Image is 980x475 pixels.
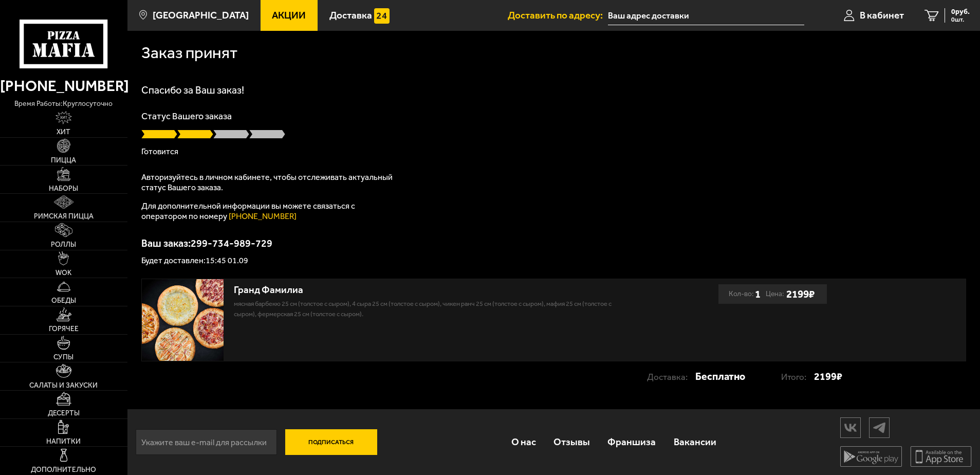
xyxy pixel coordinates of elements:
[31,466,96,473] span: Дополнительно
[57,129,70,136] span: Хит
[860,10,904,20] span: В кабинет
[695,367,745,386] strong: Бесплатно
[53,354,73,361] span: Супы
[29,382,98,389] span: Салаты и закуски
[814,367,842,386] strong: 2199 ₽
[51,241,76,248] span: Роллы
[272,10,306,20] span: Акции
[545,426,599,459] a: Отзывы
[951,8,970,15] span: 0 руб.
[141,238,966,248] p: Ваш заказ: 299-734-989-729
[141,112,966,121] p: Статус Вашего заказа
[729,284,761,304] div: Кол-во:
[34,213,94,220] span: Римская пицца
[786,288,815,301] b: 2199 ₽
[503,426,545,459] a: О нас
[781,367,814,387] p: Итого:
[141,148,966,156] p: Готовится
[508,10,608,20] span: Доставить по адресу:
[285,429,377,455] button: Подписаться
[153,10,249,20] span: [GEOGRAPHIC_DATA]
[870,418,889,436] img: tg
[141,85,966,95] h1: Спасибо за Ваш заказ!
[374,8,390,24] img: 15daf4d41897b9f0e9f617042186c801.svg
[229,211,297,221] a: [PHONE_NUMBER]
[48,410,80,417] span: Десерты
[951,16,970,23] span: 0 шт.
[755,284,761,304] b: 1
[141,45,237,61] h1: Заказ принят
[647,367,695,387] p: Доставка:
[329,10,372,20] span: Доставка
[141,201,398,222] p: Для дополнительной информации вы можете связаться с оператором по номеру
[49,325,79,333] span: Горячее
[141,172,398,193] p: Авторизуйтесь в личном кабинете, чтобы отслеживать актуальный статус Вашего заказа.
[665,426,725,459] a: Вакансии
[46,438,81,445] span: Напитки
[841,418,860,436] img: vk
[234,284,620,296] div: Гранд Фамилиа
[136,429,277,455] input: Укажите ваш e-mail для рассылки
[766,284,784,304] span: Цена:
[608,6,804,25] input: Ваш адрес доставки
[234,299,620,319] p: Мясная Барбекю 25 см (толстое с сыром), 4 сыра 25 см (толстое с сыром), Чикен Ранч 25 см (толстое...
[51,297,76,304] span: Обеды
[56,269,71,277] span: WOK
[49,185,78,192] span: Наборы
[51,157,76,164] span: Пицца
[141,257,966,265] p: Будет доставлен: 15:45 01.09
[599,426,664,459] a: Франшиза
